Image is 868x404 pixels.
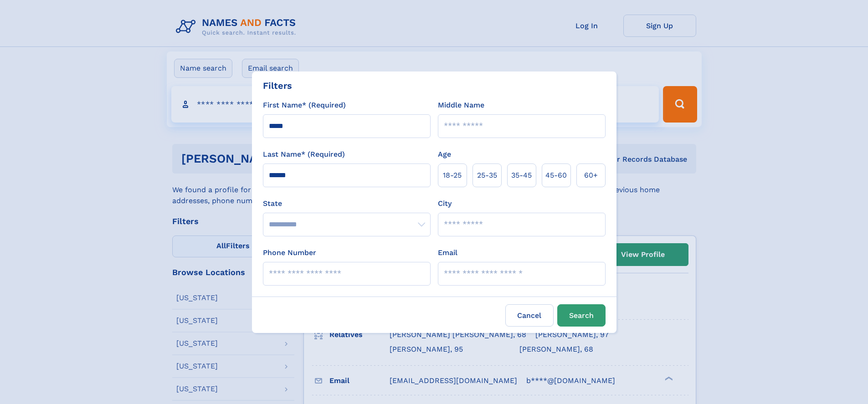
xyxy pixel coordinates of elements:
span: 35‑45 [511,170,532,181]
label: City [438,198,452,209]
label: Phone Number [263,247,316,258]
span: 60+ [584,170,598,181]
label: Middle Name [438,100,484,111]
label: Last Name* (Required) [263,149,345,160]
span: 18‑25 [443,170,462,181]
label: First Name* (Required) [263,100,346,111]
label: Age [438,149,451,160]
div: Filters [263,79,292,92]
label: Cancel [505,304,554,327]
span: 25‑35 [477,170,497,181]
label: State [263,198,431,209]
span: 45‑60 [545,170,567,181]
button: Search [557,304,606,327]
label: Email [438,247,457,258]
